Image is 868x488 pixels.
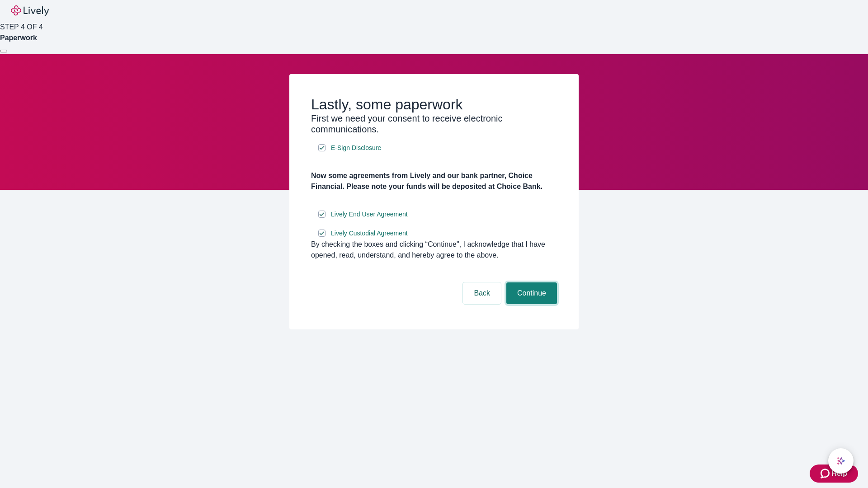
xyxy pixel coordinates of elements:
[828,448,854,474] button: chat
[329,209,410,220] a: e-sign disclosure document
[11,5,49,16] img: Lively
[331,143,381,153] span: E-Sign Disclosure
[331,229,408,238] span: Lively Custodial Agreement
[331,210,408,219] span: Lively End User Agreement
[810,465,858,483] button: Zendesk support iconHelp
[311,96,557,113] h2: Lastly, some paperwork
[831,468,847,479] span: Help
[329,142,383,154] a: e-sign disclosure document
[506,282,557,304] button: Continue
[836,456,845,465] svg: Lively AI Assistant
[329,228,410,239] a: e-sign disclosure document
[311,239,557,261] div: By checking the boxes and clicking “Continue", I acknowledge that I have opened, read, understand...
[311,170,557,192] h4: Now some agreements from Lively and our bank partner, Choice Financial. Please note your funds wi...
[311,113,557,135] h3: First we need your consent to receive electronic communications.
[821,468,831,479] svg: Zendesk support icon
[463,282,501,304] button: Back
